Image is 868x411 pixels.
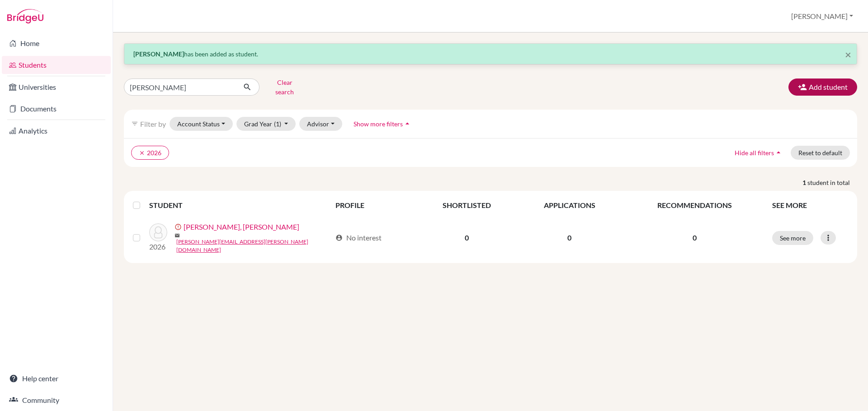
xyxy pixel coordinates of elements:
[802,178,807,187] strong: 1
[517,216,622,259] td: 0
[354,120,403,128] span: Show more filters
[139,150,145,156] i: clear
[259,75,310,99] button: Clear search
[346,117,420,131] button: Show more filtersarrow_drop_up
[2,122,111,140] a: Analytics
[236,117,296,131] button: Grad Year(1)
[788,79,857,96] button: Add student
[140,120,166,128] span: Filter by
[417,194,517,216] th: SHORTLISTED
[623,194,767,216] th: RECOMMENDATIONS
[330,194,417,216] th: PROFILE
[184,222,299,232] a: [PERSON_NAME], [PERSON_NAME]
[131,120,138,127] i: filter_list
[772,231,813,245] button: See more
[176,238,331,254] a: [PERSON_NAME][EMAIL_ADDRESS][PERSON_NAME][DOMAIN_NAME]
[2,369,111,388] a: Help center
[845,48,851,61] span: ×
[735,149,774,157] span: Hide all filters
[807,178,857,187] span: student in total
[149,223,167,241] img: Jovel Chacon, Santiago
[131,146,169,160] button: clear2026
[2,34,111,52] a: Home
[170,117,233,131] button: Account Status
[7,9,43,23] img: Bridge-U
[299,117,342,131] button: Advisor
[845,49,851,60] button: Close
[774,148,783,157] i: arrow_drop_up
[417,216,517,259] td: 0
[517,194,622,216] th: APPLICATIONS
[628,232,761,243] p: 0
[403,119,412,128] i: arrow_drop_up
[2,391,111,409] a: Community
[124,79,236,96] input: Find student by name...
[787,8,857,25] button: [PERSON_NAME]
[133,49,848,59] p: has been added as student.
[175,223,184,231] span: error_outline
[175,233,180,238] span: mail
[727,146,791,160] button: Hide all filtersarrow_drop_up
[274,120,281,128] span: (1)
[335,232,382,243] div: No interest
[2,56,111,74] a: Students
[149,194,330,216] th: STUDENT
[791,146,850,160] button: Reset to default
[149,241,167,252] p: 2026
[335,234,343,241] span: account_circle
[2,100,111,118] a: Documents
[767,194,854,216] th: SEE MORE
[2,78,111,96] a: Universities
[133,50,184,58] strong: [PERSON_NAME]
